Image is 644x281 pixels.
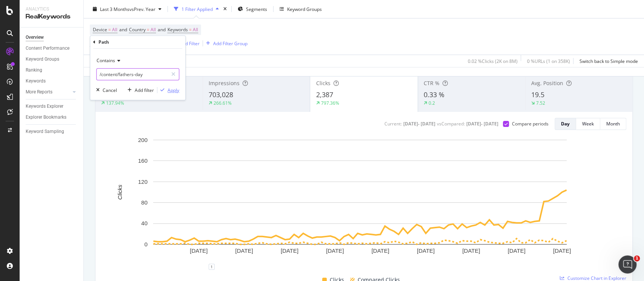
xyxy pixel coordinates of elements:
a: Content Performance [26,44,78,52]
span: Avg. Position [531,79,563,87]
span: Keywords [168,26,188,33]
svg: A chart. [101,136,618,267]
a: Keywords [26,77,78,85]
a: More Reports [26,88,71,96]
span: = [108,26,111,33]
text: [DATE] [417,247,435,254]
div: 0.2 [429,100,435,106]
div: times [222,5,228,13]
div: Analytics [26,6,77,12]
div: Overview [26,34,44,41]
div: Cancel [103,87,117,93]
div: More Reports [26,88,52,96]
text: [DATE] [235,247,253,254]
div: 0 % URLs ( 1 on 358K ) [527,58,570,64]
a: Overview [26,34,78,41]
span: Country [129,26,146,33]
div: vs Compared : [437,121,465,127]
button: Day [555,118,576,130]
div: Ranking [26,66,42,74]
div: RealKeywords [26,12,77,21]
span: 703,028 [209,90,233,99]
iframe: Intercom live chat [618,255,636,273]
div: Add filter [135,87,154,93]
text: [DATE] [462,247,480,254]
button: Add Filter Group [203,39,247,48]
button: Month [600,118,626,130]
button: Last 3 MonthsvsPrev. Year [90,3,164,15]
span: All [193,24,198,35]
div: Keyword Sampling [26,128,64,136]
span: Contains [97,57,115,64]
text: Clicks [117,184,123,199]
text: [DATE] [372,247,389,254]
div: Switch back to Simple mode [579,58,638,64]
text: [DATE] [281,247,298,254]
span: and [119,26,127,33]
text: [DATE] [326,247,344,254]
div: Month [606,121,620,127]
span: and [158,26,166,33]
a: Keyword Sampling [26,128,78,136]
text: 0 [144,241,148,247]
div: 266.61% [214,100,232,106]
div: 797.36% [321,100,339,106]
span: vs Prev. Year [129,6,155,12]
div: 0.02 % Clicks ( 2K on 8M ) [468,58,518,64]
text: 120 [138,179,148,185]
button: Switch back to Simple mode [576,55,638,67]
button: Keyword Groups [277,3,325,15]
text: 160 [138,157,148,164]
div: Keywords [26,77,46,85]
div: [DATE] - [DATE] [466,121,498,127]
span: 1 [634,255,640,261]
span: CTR % [424,79,440,87]
div: 1 [209,264,215,270]
a: Explorer Bookmarks [26,113,78,121]
div: Keyword Groups [26,55,59,63]
span: Device [93,26,107,33]
div: Content Performance [26,44,69,52]
div: Current: [384,121,402,127]
div: Keywords Explorer [26,102,63,110]
div: Apply [168,87,179,93]
div: Add Filter Group [213,40,247,46]
div: 137.94% [106,100,124,106]
div: 7.52 [536,100,545,106]
button: Week [576,118,600,130]
button: 1 Filter Applied [171,3,222,15]
div: 1 Filter Applied [181,6,213,12]
button: Cancel [93,86,117,94]
text: 200 [138,137,148,143]
text: 40 [141,220,148,226]
span: 19.5 [531,90,544,99]
text: [DATE] [553,247,571,254]
span: = [189,26,192,33]
span: 0.33 % [424,90,444,99]
span: = [147,26,149,33]
div: Add Filter [180,40,200,46]
div: Keyword Groups [287,6,322,12]
div: Week [582,121,594,127]
div: [DATE] - [DATE] [403,121,435,127]
button: Apply [157,86,179,94]
div: Compare periods [512,121,549,127]
div: Explorer Bookmarks [26,113,66,121]
span: Segments [246,6,267,12]
span: Clicks [316,79,330,87]
span: All [112,24,117,35]
span: All [151,24,156,35]
a: Keywords Explorer [26,102,78,110]
div: Path [98,39,109,45]
div: Day [561,121,570,127]
button: Segments [235,3,270,15]
span: 2,387 [316,90,333,99]
a: Keyword Groups [26,55,78,63]
a: Ranking [26,66,78,74]
text: 80 [141,199,148,206]
text: [DATE] [190,247,207,254]
span: Last 3 Months [100,6,129,12]
button: Add filter [124,86,154,94]
text: [DATE] [508,247,526,254]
